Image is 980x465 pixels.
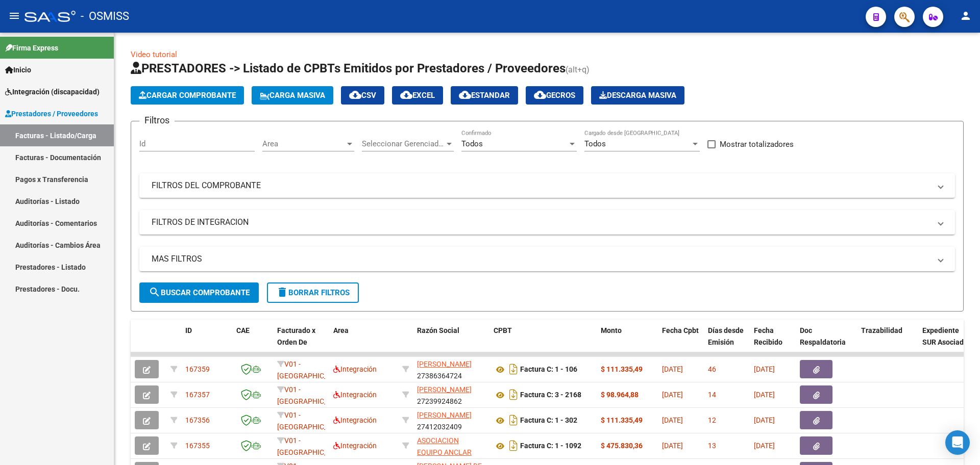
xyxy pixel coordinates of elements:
span: 46 [708,365,716,373]
button: Cargar Comprobante [131,86,244,105]
h3: Filtros [139,113,175,127]
div: 27386364724 [417,358,485,380]
span: [DATE] [662,365,683,373]
span: [DATE] [662,442,683,450]
mat-icon: cloud_download [534,89,546,101]
span: Integración [333,416,377,424]
span: CPBT [494,326,512,334]
mat-expansion-panel-header: FILTROS DEL COMPROBANTE [139,173,955,198]
datatable-header-cell: Facturado x Orden De [273,320,329,365]
mat-panel-title: FILTROS DE INTEGRACION [152,217,930,228]
span: Doc Respaldatoria [800,326,846,346]
button: CSV [341,86,384,105]
span: [PERSON_NAME] [417,411,472,419]
span: [DATE] [662,391,683,399]
i: Descargar documento [507,361,520,377]
span: Monto [601,326,622,334]
div: Open Intercom Messenger [945,430,970,455]
span: Descarga Masiva [599,91,676,100]
strong: $ 111.335,49 [601,365,643,373]
strong: Factura C: 1 - 106 [520,366,577,374]
span: Fecha Cpbt [662,326,699,334]
datatable-header-cell: Fecha Recibido [750,320,796,365]
span: Todos [461,139,483,148]
span: Expediente SUR Asociado [922,326,968,346]
datatable-header-cell: ID [181,320,232,365]
mat-icon: cloud_download [459,89,471,101]
span: Integración [333,365,377,373]
div: 27412032409 [417,409,485,431]
datatable-header-cell: Trazabilidad [857,320,918,365]
span: ASOCIACION EQUIPO ANCLAR [417,436,472,456]
datatable-header-cell: Razón Social [413,320,489,365]
i: Descargar documento [507,412,520,428]
span: Integración [333,442,377,450]
datatable-header-cell: Fecha Cpbt [658,320,704,365]
span: [DATE] [754,442,775,450]
span: [PERSON_NAME] [417,360,472,368]
mat-icon: cloud_download [349,89,361,101]
div: 27239924862 [417,384,485,405]
span: Prestadores / Proveedores [5,108,98,119]
span: (alt+q) [566,65,590,74]
span: Buscar Comprobante [149,288,250,297]
span: Gecros [534,91,575,100]
span: CSV [349,91,376,100]
span: Trazabilidad [861,326,902,334]
span: Mostrar totalizadores [720,138,794,150]
span: Inicio [5,64,31,75]
datatable-header-cell: Monto [597,320,658,365]
span: 167356 [185,416,210,424]
span: [PERSON_NAME] [417,385,472,394]
datatable-header-cell: Area [329,320,398,365]
span: 167359 [185,365,210,373]
span: Area [262,139,345,148]
mat-icon: person [960,10,972,22]
span: Días desde Emisión [708,326,744,346]
button: EXCEL [392,86,443,105]
button: Gecros [526,86,583,105]
button: Estandar [451,86,518,105]
span: Integración [333,391,377,399]
span: [DATE] [754,365,775,373]
i: Descargar documento [507,437,520,454]
mat-panel-title: MAS FILTROS [152,253,930,265]
span: Integración (discapacidad) [5,86,100,97]
span: Razón Social [417,326,459,334]
button: Borrar Filtros [267,282,359,303]
mat-panel-title: FILTROS DEL COMPROBANTE [152,180,930,191]
span: 14 [708,391,716,399]
span: 12 [708,416,716,424]
datatable-header-cell: Doc Respaldatoria [796,320,857,365]
span: Estandar [459,91,510,100]
strong: $ 111.335,49 [601,416,643,424]
app-download-masive: Descarga masiva de comprobantes (adjuntos) [591,86,684,105]
div: 30717225356 [417,435,485,456]
span: PRESTADORES -> Listado de CPBTs Emitidos por Prestadores / Proveedores [131,61,566,75]
a: Video tutorial [131,50,177,59]
i: Descargar documento [507,386,520,403]
datatable-header-cell: CPBT [489,320,597,365]
span: 167357 [185,391,210,399]
span: 167355 [185,442,210,450]
mat-icon: search [149,286,161,298]
span: [DATE] [754,391,775,399]
mat-expansion-panel-header: MAS FILTROS [139,247,955,271]
span: 13 [708,442,716,450]
datatable-header-cell: Expediente SUR Asociado [918,320,974,365]
span: ID [185,326,192,334]
span: Firma Express [5,42,58,54]
span: Carga Masiva [260,91,325,100]
span: - OSMISS [81,5,129,28]
mat-icon: delete [276,286,288,298]
button: Carga Masiva [252,86,333,105]
datatable-header-cell: CAE [232,320,273,365]
strong: $ 475.830,36 [601,442,643,450]
strong: Factura C: 1 - 1092 [520,442,581,450]
span: EXCEL [400,91,435,100]
span: Cargar Comprobante [139,91,236,100]
span: CAE [236,326,250,334]
span: Facturado x Orden De [277,326,315,346]
strong: $ 98.964,88 [601,391,639,399]
strong: Factura C: 3 - 2168 [520,391,581,399]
